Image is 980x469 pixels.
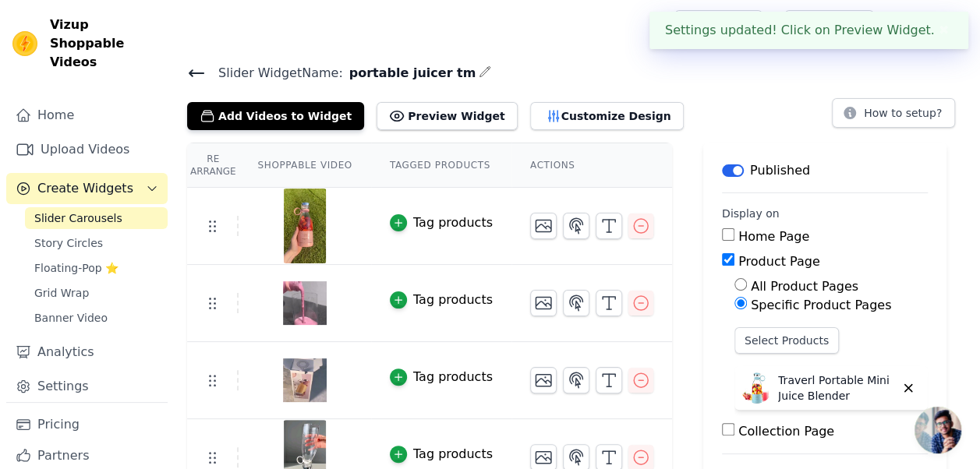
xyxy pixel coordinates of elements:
[915,407,961,453] a: Open chat
[239,143,370,188] th: Shoppable Video
[413,213,493,232] div: Tag products
[738,424,834,439] label: Collection Page
[25,307,168,329] a: Banner Video
[390,368,493,386] button: Tag products
[34,285,89,301] span: Grid Wrap
[413,291,493,309] div: Tag products
[530,102,684,130] button: Customize Design
[283,266,327,340] img: vizup-images-ac10.jpg
[722,206,780,221] legend: Display on
[187,102,364,130] button: Add Videos to Widget
[34,260,119,276] span: Floating-Pop ⭐
[832,98,955,128] button: How to setup?
[738,229,809,244] label: Home Page
[738,254,820,269] label: Product Page
[751,279,858,294] label: All Product Pages
[895,375,922,401] button: Delete widget
[34,310,108,326] span: Banner Video
[832,109,955,124] a: How to setup?
[50,16,161,72] span: Vizup Shoppable Videos
[413,368,493,386] div: Tag products
[784,10,874,40] a: Book Demo
[734,327,839,354] button: Select Products
[12,31,37,56] img: Vizup
[674,10,762,40] a: Help Setup
[6,409,168,440] a: Pricing
[34,235,103,251] span: Story Circles
[390,213,493,232] button: Tag products
[390,291,493,309] button: Tag products
[530,213,557,239] button: Change Thumbnail
[25,232,168,254] a: Story Circles
[6,134,168,165] a: Upload Videos
[479,62,491,83] div: Edit Name
[778,372,895,404] p: Traverl Portable Mini Juice Blender
[530,290,557,316] button: Change Thumbnail
[911,11,968,39] p: Cart ind
[25,207,168,229] a: Slider Carousels
[377,102,517,130] button: Preview Widget
[886,11,968,39] button: C Cart ind
[25,257,168,279] a: Floating-Pop ⭐
[187,143,239,188] th: Re Arrange
[750,161,810,180] p: Published
[6,337,168,368] a: Analytics
[283,343,327,418] img: vizup-images-2cde.jpg
[206,64,343,83] span: Slider Widget Name:
[371,143,511,188] th: Tagged Products
[283,189,327,263] img: vizup-images-4603.jpg
[6,173,168,204] button: Create Widgets
[34,210,122,226] span: Slider Carousels
[6,371,168,402] a: Settings
[390,445,493,464] button: Tag products
[935,21,953,40] button: Close
[37,179,133,198] span: Create Widgets
[6,100,168,131] a: Home
[25,282,168,304] a: Grid Wrap
[751,298,891,312] label: Specific Product Pages
[741,372,772,404] img: Traverl Portable Mini Juice Blender
[649,12,968,49] div: Settings updated! Click on Preview Widget.
[511,143,672,188] th: Actions
[530,367,557,393] button: Change Thumbnail
[343,64,476,83] span: portable juicer tm
[413,445,493,464] div: Tag products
